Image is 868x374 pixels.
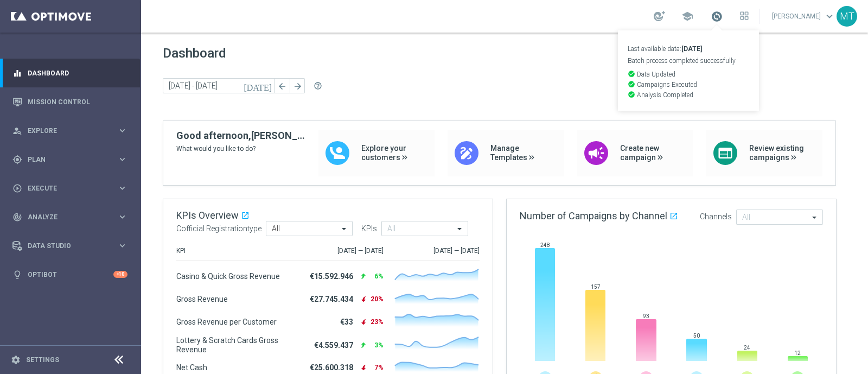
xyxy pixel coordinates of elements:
[12,183,117,193] div: Execute
[28,243,117,249] span: Data Studio
[113,271,127,278] div: +10
[12,98,128,106] button: Mission Control
[771,8,837,24] a: [PERSON_NAME]keyboard_arrow_down
[12,270,22,280] i: lightbulb
[628,91,749,98] p: Analysis Completed
[628,46,749,52] p: Last available data:
[28,87,127,116] a: Mission Control
[628,70,635,78] i: check_circle
[12,87,127,116] div: Mission Control
[12,126,128,135] button: person_search Explore keyboard_arrow_right
[117,125,127,136] i: keyboard_arrow_right
[628,58,749,64] p: Batch process completed successfully
[628,80,749,88] p: Campaigns Executed
[26,357,59,363] a: Settings
[12,126,22,136] i: person_search
[12,126,117,136] div: Explore
[824,10,835,22] span: keyboard_arrow_down
[681,10,693,22] span: school
[12,59,127,87] div: Dashboard
[628,70,749,78] p: Data Updated
[117,183,127,193] i: keyboard_arrow_right
[710,8,724,26] a: Last available data:[DATE] Batch process completed successfully check_circle Data Updated check_c...
[12,260,127,289] div: Optibot
[117,212,127,222] i: keyboard_arrow_right
[12,213,128,221] button: track_changes Analyze keyboard_arrow_right
[12,69,128,78] button: equalizer Dashboard
[628,80,635,88] i: check_circle
[28,156,117,163] span: Plan
[28,128,117,134] span: Explore
[681,45,702,53] strong: [DATE]
[28,214,117,220] span: Analyze
[28,260,113,289] a: Optibot
[12,184,128,193] button: play_circle_outline Execute keyboard_arrow_right
[628,91,635,98] i: check_circle
[117,240,127,251] i: keyboard_arrow_right
[12,212,117,222] div: Analyze
[12,212,22,222] i: track_changes
[12,183,22,193] i: play_circle_outline
[12,155,128,164] button: gps_fixed Plan keyboard_arrow_right
[837,6,857,27] div: MT
[117,154,127,164] i: keyboard_arrow_right
[12,155,22,164] i: gps_fixed
[28,185,117,192] span: Execute
[12,241,117,251] div: Data Studio
[12,155,117,164] div: Plan
[12,270,128,279] button: lightbulb Optibot +10
[12,68,22,78] i: equalizer
[11,355,21,365] i: settings
[28,59,127,87] a: Dashboard
[12,242,128,250] button: Data Studio keyboard_arrow_right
